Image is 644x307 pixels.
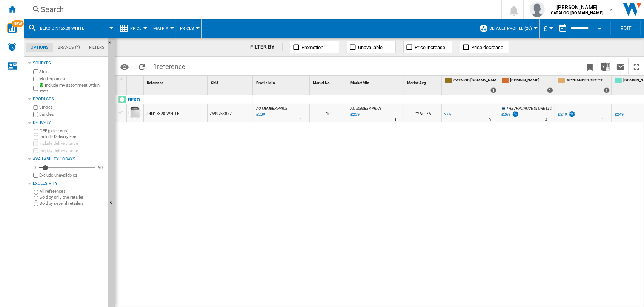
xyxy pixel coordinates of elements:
[300,117,302,124] div: Delivery Time : 1 day
[12,20,24,27] span: NEW
[33,148,38,153] input: Display delivery price
[311,76,347,87] div: Sort None
[39,83,44,87] img: mysite-bg-18x18.png
[404,104,441,122] div: £260.75
[33,69,38,74] input: Sites
[33,96,105,102] div: Products
[500,111,519,118] div: £269
[33,141,38,146] input: Include delivery price
[615,112,624,117] div: £249
[602,117,604,124] div: Delivery Time : 1 day
[32,165,38,170] div: 0
[547,87,553,93] div: 1 offers sold by AMAZON.CO.UK
[41,4,482,15] div: Search
[613,58,628,75] button: Send this report by email
[157,63,186,71] span: reference
[33,156,105,162] div: Availability 10 Days
[302,45,324,50] span: Promotion
[613,111,624,118] div: £249
[500,76,555,95] div: [DOMAIN_NAME] 1 offers sold by AMAZON.CO.UK
[406,76,441,87] div: Sort None
[180,26,194,31] span: Prices
[567,78,610,84] span: APPLIANCES DIRECT
[557,111,576,118] div: £249
[40,201,105,206] label: Sold by several retailers
[180,19,198,38] button: Prices
[350,106,382,111] span: AO MEMBER PRICE
[33,60,105,66] div: Sources
[551,11,603,15] b: CATALOG [DOMAIN_NAME]
[153,26,168,31] span: Matrix
[34,202,38,207] input: Sold by several retailers
[545,117,547,124] div: Delivery Time : 4 days
[39,141,105,146] label: Include delivery price
[39,69,105,75] label: Sites
[39,148,105,153] label: Display delivery price
[211,81,218,85] span: SKU
[147,81,163,85] span: Reference
[407,81,426,85] span: Market Avg
[255,76,309,87] div: Profile Min Sort None
[209,76,253,87] div: SKU Sort None
[119,19,145,38] div: Price
[489,117,491,124] div: Delivery Time : 0 day
[128,76,143,87] div: Sort None
[544,25,547,32] span: £
[39,83,105,94] label: Include my assortment within stats
[501,112,510,117] div: £269
[33,120,105,126] div: Delivery
[33,112,38,117] input: Bundles
[39,172,105,178] label: Exclude unavailables
[394,117,397,124] div: Delivery Time : 1 day
[33,77,38,81] input: Marketplaces
[403,41,452,53] button: Price increase
[34,196,38,201] input: Sold by only one retailer
[583,58,598,75] button: Bookmark this report
[406,76,441,87] div: Market Avg Sort None
[39,164,95,172] md-slider: Availability
[540,19,555,38] md-menu: Currency
[568,111,576,117] img: promotionV3.png
[40,189,105,194] label: All references
[358,45,383,50] span: Unavailable
[415,45,446,50] span: Price increase
[256,81,275,85] span: Profile Min
[153,19,172,38] button: Matrix
[256,106,287,111] span: AO MEMBER PRICE
[40,19,92,38] button: BEKO DIN15X20 WHITE
[33,181,105,187] div: Exclusivity
[53,43,85,52] md-tab-item: Brands (*)
[555,21,570,36] button: md-calendar
[453,78,496,84] span: CATALOG [DOMAIN_NAME]
[472,45,504,50] span: Price decrease
[33,84,38,93] input: Include my assortment within stats
[544,19,551,38] button: £
[250,43,282,51] div: FILTER BY
[479,19,536,38] div: Default profile (20)
[130,19,145,38] button: Price
[40,134,105,140] label: Include Delivery Fee
[108,38,117,51] button: Hide
[444,111,451,118] div: N/A
[39,76,105,82] label: Marketplaces
[551,3,603,11] span: [PERSON_NAME]
[460,41,509,53] button: Price decrease
[349,76,404,87] div: Sort None
[145,76,207,87] div: Reference Sort None
[130,26,141,31] span: Price
[39,112,105,117] label: Bundles
[33,105,38,110] input: Singles
[490,87,496,93] div: 1 offers sold by CATALOG BEKO.UK
[593,20,606,34] button: Open calendar
[556,76,611,95] div: APPLIANCES DIRECT 1 offers sold by APPLIANCES DIRECT
[310,104,347,122] div: 10
[7,23,17,33] img: wise-card.svg
[443,76,498,95] div: CATALOG [DOMAIN_NAME] 1 offers sold by CATALOG BEKO.UK
[28,19,111,38] div: BEKO DIN15X20 WHITE
[311,76,347,87] div: Market No. Sort None
[506,106,552,111] span: THE APPLIANCE STORE LTD
[558,112,567,117] div: £249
